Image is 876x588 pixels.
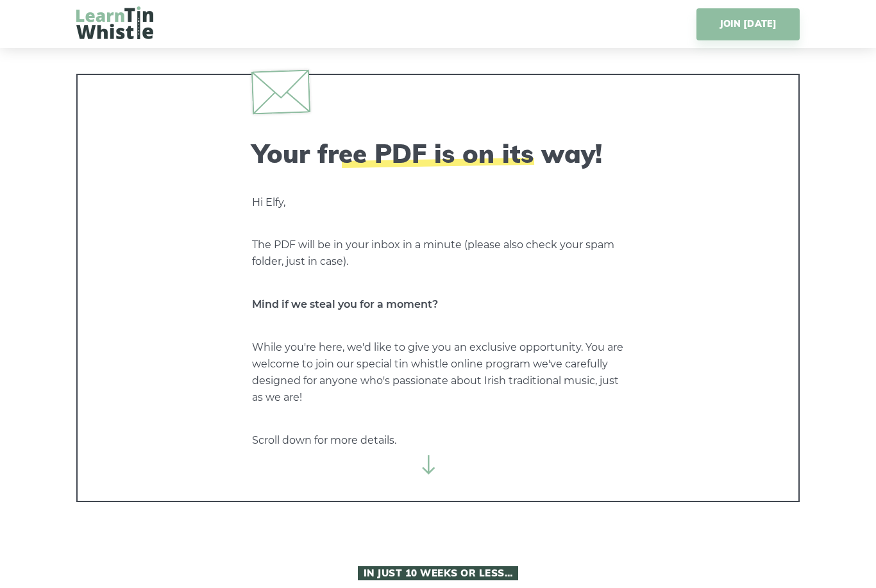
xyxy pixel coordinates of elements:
span: In Just 10 Weeks or Less… [358,566,518,580]
h2: Your free PDF is on its way! [252,138,624,169]
p: Hi Elfy, [252,194,624,211]
img: envelope.svg [251,69,310,114]
p: Scroll down for more details. [252,432,624,449]
strong: Mind if we steal you for a moment? [252,298,438,310]
p: The PDF will be in your inbox in a minute (please also check your spam folder, just in case). [252,237,624,270]
a: JOIN [DATE] [696,8,800,40]
img: LearnTinWhistle.com [76,6,153,39]
p: While you're here, we'd like to give you an exclusive opportunity. You are welcome to join our sp... [252,339,624,406]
